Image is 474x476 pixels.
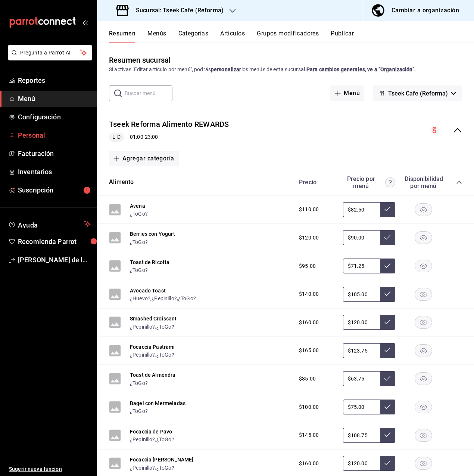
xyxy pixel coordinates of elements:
[18,94,91,104] span: Menú
[291,179,339,186] div: Precio
[343,456,380,471] input: Sin ajuste
[299,375,316,383] span: $85.00
[178,295,196,302] button: ¿ToGo?
[130,238,148,246] button: ¿ToGo?
[343,175,395,190] div: Precio por menú
[156,323,174,331] button: ¿ToGo?
[82,19,88,25] button: open_drawer_menu
[130,202,145,210] button: Avena
[18,148,91,159] span: Facturación
[130,230,175,238] button: Berries con Yogurt
[299,403,319,411] span: $100.00
[130,351,155,358] button: ¿Pepinillo?
[130,259,169,266] button: Toast de Ricotta
[130,294,196,302] div: , ,
[130,463,193,471] div: ,
[18,237,91,247] span: Recomienda Parrot
[18,167,91,177] span: Inventarios
[147,30,166,43] button: Menús
[130,210,148,217] button: ¿ToGo?
[331,30,354,43] button: Publicar
[343,371,380,386] input: Sin ajuste
[343,400,380,414] input: Sin ajuste
[109,133,229,142] div: 01:00 - 23:00
[306,66,416,72] strong: Para cambios generales, ve a “Organización”.
[343,343,380,358] input: Sin ajuste
[130,400,185,407] button: Bagel con Mermeladas
[109,133,123,141] span: L-D
[130,315,177,322] button: Smashed Croissant
[20,49,80,57] span: Pregunta a Parrot AI
[156,351,174,358] button: ¿ToGo?
[373,85,462,101] button: Tseek Cafe (Reforma)
[125,86,172,101] input: Buscar menú
[257,30,319,43] button: Grupos modificadores
[130,407,148,415] button: ¿ToGo?
[18,219,81,228] span: Ayuda
[130,322,177,330] div: ,
[130,266,148,274] button: ¿ToGo?
[109,66,462,73] div: Si activas ‘Editar artículo por menú’, podrás los menús de esta sucursal.
[299,431,319,439] span: $145.00
[330,85,364,101] button: Menú
[152,295,177,302] button: ¿Pepinillo?
[405,175,442,190] div: Disponibilidad por menú
[130,436,155,443] button: ¿Pepinillo?
[388,90,448,97] span: Tseek Cafe (Reforma)
[220,30,245,43] button: Artículos
[130,343,175,351] button: Focaccia Pastrami
[109,178,134,187] button: Alimento
[130,295,150,302] button: ¿Huevo?
[343,259,380,273] input: Sin ajuste
[130,323,155,331] button: ¿Pepinillo?
[130,456,193,463] button: Focaccia [PERSON_NAME]
[109,30,474,43] div: navigation tabs
[299,347,319,354] span: $165.00
[18,185,91,195] span: Suscripción
[343,287,380,302] input: Sin ajuste
[299,234,319,242] span: $120.00
[130,351,175,358] div: ,
[130,435,174,443] div: ,
[343,428,380,443] input: Sin ajuste
[18,255,91,265] span: [PERSON_NAME] de la [PERSON_NAME]
[299,262,316,270] span: $95.00
[392,5,459,16] div: Cambiar a organización
[18,130,91,140] span: Personal
[109,54,171,66] div: Resumen sucursal
[156,436,174,443] button: ¿ToGo?
[130,428,172,435] button: Focaccia de Pavo
[211,66,241,72] strong: personalizar
[456,179,462,185] button: collapse-category-row
[109,151,179,166] button: Agregar categoría
[178,30,209,43] button: Categorías
[343,230,380,245] input: Sin ajuste
[299,206,319,213] span: $110.00
[18,75,91,85] span: Reportes
[9,465,91,473] span: Sugerir nueva función
[130,464,155,472] button: ¿Pepinillo?
[130,379,148,387] button: ¿ToGo?
[299,290,319,298] span: $140.00
[8,45,92,60] button: Pregunta a Parrot AI
[97,113,474,148] div: collapse-menu-row
[343,315,380,330] input: Sin ajuste
[130,287,166,294] button: Avocado Toast
[109,119,229,130] button: Tseek Reforma Alimento REWARDS
[299,319,319,326] span: $160.00
[299,460,319,467] span: $160.00
[130,371,176,379] button: Toast de Almendra
[5,54,92,62] a: Pregunta a Parrot AI
[109,30,135,43] button: Resumen
[156,464,174,472] button: ¿ToGo?
[130,6,224,15] h3: Sucursal: Tseek Cafe (Reforma)
[18,112,91,122] span: Configuración
[343,202,380,217] input: Sin ajuste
